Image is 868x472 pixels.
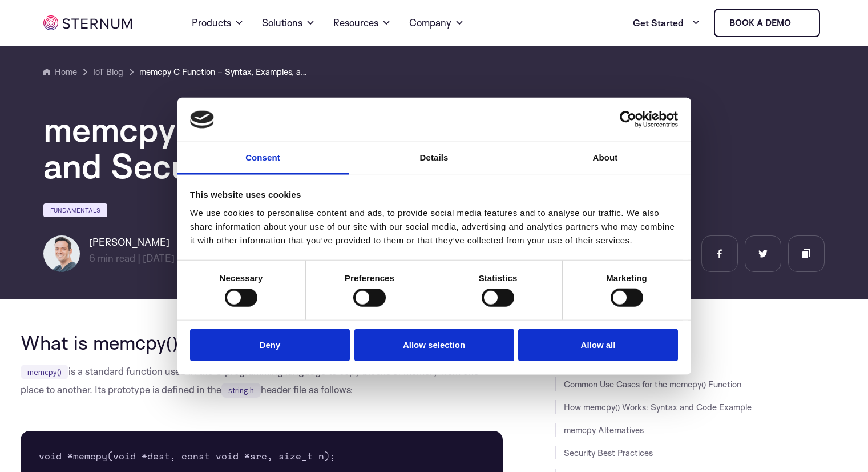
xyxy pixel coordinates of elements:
code: memcpy() [21,365,68,379]
strong: Statistics [479,273,518,283]
strong: Marketing [606,273,647,283]
a: Company [409,2,464,43]
a: Get Started [633,11,700,34]
img: sternum iot [796,18,805,27]
a: Products [192,2,244,43]
strong: Necessary [220,273,263,283]
h2: What is memcpy() [21,331,503,353]
button: Deny [190,329,350,361]
a: memcpy C Function – Syntax, Examples, and Security Best Practices [139,65,310,79]
a: Solutions [262,2,315,43]
div: We use cookies to personalise content and ads, to provide social media features and to analyse ou... [190,206,678,247]
a: Home [43,65,77,79]
strong: Preferences [345,273,394,283]
a: How memcpy() Works: Syntax and Code Example [564,402,752,413]
a: Usercentrics Cookiebot - opens in a new window [578,111,678,128]
div: This website uses cookies [190,188,678,202]
a: memcpy Alternatives [564,425,644,435]
img: Igal Zeifman [43,235,80,272]
a: IoT Blog [93,65,123,79]
span: 6 [89,252,95,264]
h6: [PERSON_NAME] [89,235,175,249]
h1: memcpy C Function – Syntax, Examples, and Security Best Practices [43,111,728,184]
code: string.h [221,383,261,398]
span: [DATE] [143,252,175,264]
h3: JUMP TO SECTION [555,331,848,341]
button: Allow selection [354,329,514,361]
a: Resources [333,2,391,43]
a: Book a demo [714,9,820,37]
img: logo [190,110,214,129]
a: About [520,142,691,175]
a: Security Best Practices [564,447,653,458]
button: Allow all [518,329,678,361]
a: Common Use Cases for the memcpy() Function [564,379,741,390]
span: min read | [89,252,140,264]
a: Details [349,142,520,175]
a: Fundamentals [43,203,107,217]
p: is a standard function used in the C programming language to copy blocks of memory from one place... [21,362,503,399]
img: sternum iot [43,15,132,30]
a: Consent [177,142,349,175]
